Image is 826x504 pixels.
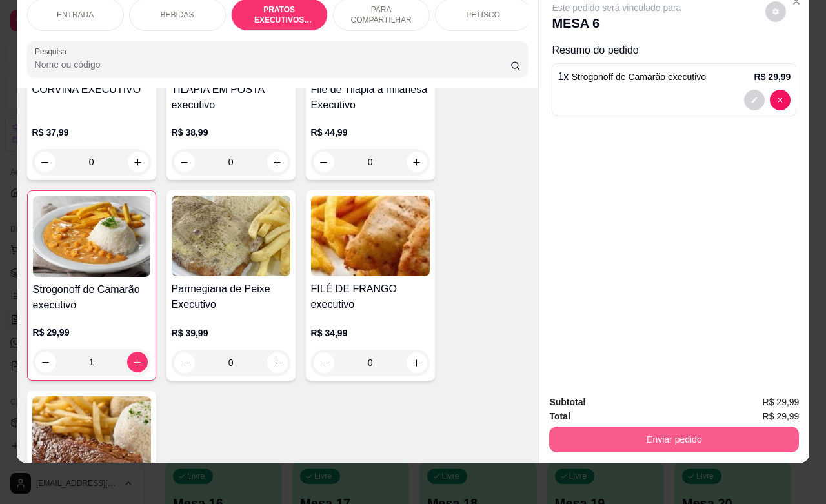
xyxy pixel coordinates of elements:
[128,152,148,172] button: increase-product-quantity
[32,126,151,139] p: R$ 37,99
[35,58,510,71] input: Pesquisa
[466,10,500,20] p: PETISCO
[765,1,786,22] button: decrease-product-quantity
[770,90,791,110] button: decrease-product-quantity
[314,352,334,373] button: decrease-product-quantity
[311,196,430,276] img: product-image
[549,397,585,407] strong: Subtotal
[311,327,430,339] p: R$ 34,99
[35,152,55,172] button: decrease-product-quantity
[754,70,791,83] p: R$ 29,99
[549,411,570,421] strong: Total
[242,5,317,25] p: PRATOS EXECUTIVOS (INDIVIDUAIS)
[572,72,706,82] span: Strogonoff de Camarão executivo
[57,10,94,20] p: ENTRADA
[311,281,430,312] h4: FILÉ DE FRANGO executivo
[558,69,706,85] p: 1 x
[32,396,151,477] img: product-image
[127,352,148,372] button: increase-product-quantity
[314,152,334,172] button: decrease-product-quantity
[552,43,796,58] p: Resumo do pedido
[33,196,150,277] img: product-image
[344,5,419,25] p: PARA COMPARTILHAR
[311,126,430,139] p: R$ 44,99
[549,427,799,452] button: Enviar pedido
[35,46,71,57] label: Pesquisa
[33,326,150,339] p: R$ 29,99
[552,14,681,32] p: MESA 6
[174,152,195,172] button: decrease-product-quantity
[552,1,681,14] p: Este pedido será vinculado para
[172,196,290,276] img: product-image
[172,327,290,339] p: R$ 39,99
[35,352,56,372] button: decrease-product-quantity
[33,282,150,313] h4: Strogonoff de Camarão executivo
[32,82,151,97] h4: CORVINA EXECUTIVO
[172,281,290,312] h4: Parmegiana de Peixe Executivo
[311,82,430,113] h4: Filé de Tilápia a milanesa Executivo
[407,152,427,172] button: increase-product-quantity
[763,409,800,423] span: R$ 29,99
[267,352,288,373] button: increase-product-quantity
[174,352,195,373] button: decrease-product-quantity
[172,82,290,113] h4: TILÁPIA EM POSTA executivo
[407,352,427,373] button: increase-product-quantity
[172,126,290,139] p: R$ 38,99
[267,152,288,172] button: increase-product-quantity
[744,90,765,110] button: decrease-product-quantity
[763,395,800,409] span: R$ 29,99
[161,10,194,20] p: BEBIDAS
